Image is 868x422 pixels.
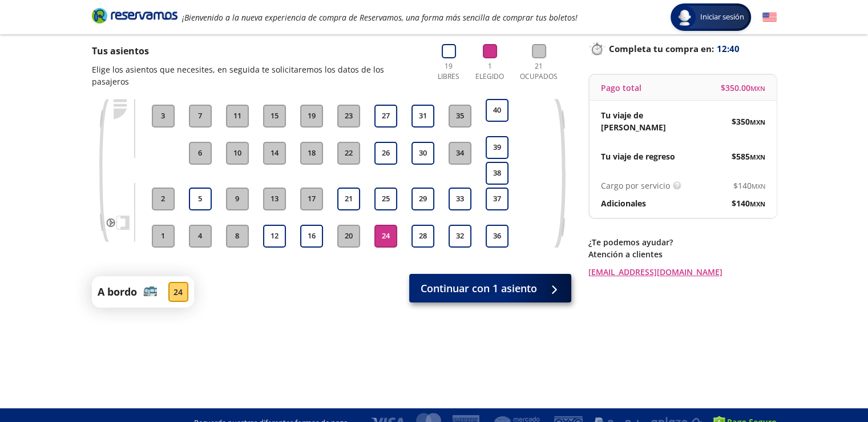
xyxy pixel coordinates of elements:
[411,142,434,165] button: 30
[717,42,740,55] span: 12:40
[733,180,765,192] span: $ 140
[601,150,675,162] p: Tu viaje de regreso
[601,109,683,133] p: Tu viaje de [PERSON_NAME]
[152,225,175,248] button: 1
[226,105,249,128] button: 11
[226,225,249,248] button: 8
[515,61,563,82] p: 21 Ocupados
[337,225,360,248] button: 20
[486,188,508,210] button: 37
[486,99,508,122] button: 40
[750,84,765,93] small: MXN
[374,142,397,165] button: 26
[92,63,422,87] p: Elige los asientos que necesites, en seguida te solicitaremos los datos de los pasajeros
[732,116,765,128] span: $ 350
[337,188,360,210] button: 21
[750,153,765,161] small: MXN
[601,197,646,209] p: Adicionales
[601,180,670,192] p: Cargo por servicio
[300,225,323,248] button: 16
[226,142,249,165] button: 10
[263,188,286,210] button: 13
[374,105,397,128] button: 27
[486,225,508,248] button: 36
[92,44,422,58] p: Tus asientos
[449,142,471,165] button: 34
[721,82,765,94] span: $ 350.00
[226,188,249,210] button: 9
[411,188,434,210] button: 29
[92,7,177,27] a: Brand Logo
[263,142,286,165] button: 14
[411,105,434,128] button: 31
[762,10,777,25] button: English
[300,188,323,210] button: 17
[168,282,188,302] div: 24
[337,105,360,128] button: 23
[263,105,286,128] button: 15
[300,105,323,128] button: 19
[263,225,286,248] button: 12
[732,150,765,162] span: $ 585
[152,188,175,210] button: 2
[189,105,212,128] button: 7
[92,7,177,24] i: Brand Logo
[588,248,777,260] p: Atención a clientes
[374,225,397,248] button: 24
[486,136,508,159] button: 39
[337,142,360,165] button: 22
[449,105,471,128] button: 35
[411,225,434,248] button: 28
[486,162,508,185] button: 38
[449,188,471,210] button: 33
[189,225,212,248] button: 4
[473,61,507,82] p: 1 Elegido
[588,41,777,57] p: Completa tu compra en :
[732,197,765,209] span: $ 140
[374,188,397,210] button: 25
[433,61,465,82] p: 19 Libres
[409,274,571,302] button: Continuar con 1 asiento
[189,142,212,165] button: 6
[421,281,537,296] span: Continuar con 1 asiento
[152,105,175,128] button: 3
[588,266,777,278] a: [EMAIL_ADDRESS][DOMAIN_NAME]
[189,188,212,210] button: 5
[696,11,749,23] span: Iniciar sesión
[752,182,765,190] small: MXN
[182,12,578,23] em: ¡Bienvenido a la nueva experiencia de compra de Reservamos, una forma más sencilla de comprar tus...
[449,225,471,248] button: 32
[750,118,765,126] small: MXN
[588,236,777,248] p: ¿Te podemos ayudar?
[601,82,641,94] p: Pago total
[750,200,765,208] small: MXN
[300,142,323,165] button: 18
[98,284,137,300] p: A bordo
